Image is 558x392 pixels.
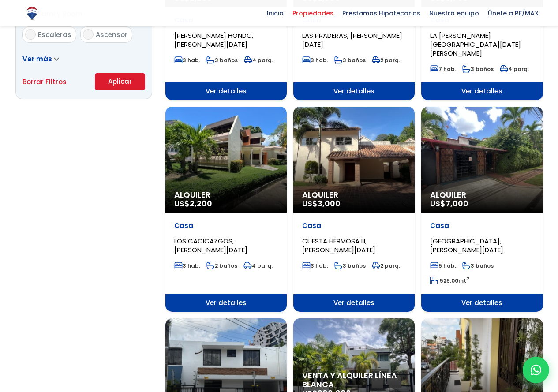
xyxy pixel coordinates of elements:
[500,65,529,73] span: 4 parq.
[302,262,328,269] span: 3 hab.
[288,7,338,20] span: Propiedades
[174,31,253,49] span: [PERSON_NAME] HONDO, [PERSON_NAME][DATE]
[302,56,328,64] span: 3 hab.
[206,56,238,64] span: 3 baños
[302,221,406,230] p: Casa
[244,56,273,64] span: 4 parq.
[206,262,237,269] span: 2 baños
[421,107,543,312] a: Alquiler US$7,000 Casa [GEOGRAPHIC_DATA], [PERSON_NAME][DATE] 5 hab. 3 baños 525.00mt2 Ver detalles
[302,31,402,49] span: LAS PRADERAS, [PERSON_NAME][DATE]
[262,7,288,20] span: Inicio
[318,198,341,209] span: 3,000
[293,294,415,312] span: Ver detalles
[430,262,456,269] span: 5 hab.
[483,7,543,20] span: Únete a RE/MAX
[430,221,534,230] p: Casa
[334,262,366,269] span: 3 baños
[302,198,341,209] span: US$
[25,29,36,40] input: Escaleras
[38,30,71,39] span: Escaleras
[421,82,543,100] span: Ver detalles
[174,262,200,269] span: 3 hab.
[372,262,400,269] span: 2 parq.
[440,277,458,284] span: 525.00
[293,82,415,100] span: Ver detalles
[421,294,543,312] span: Ver detalles
[95,73,145,90] button: Aplicar
[466,276,469,282] sup: 2
[338,7,425,20] span: Préstamos Hipotecarios
[430,277,469,284] span: mt
[462,65,494,73] span: 3 baños
[174,221,278,230] p: Casa
[83,29,94,40] input: Ascensor
[165,82,287,100] span: Ver detalles
[22,54,59,63] a: Ver más
[462,262,494,269] span: 3 baños
[190,198,212,209] span: 2,200
[293,107,415,312] a: Alquiler US$3,000 Casa CUESTA HERMOSA III, [PERSON_NAME][DATE] 3 hab. 3 baños 2 parq. Ver detalles
[302,371,406,389] span: Venta y alquiler línea blanca
[174,198,212,209] span: US$
[430,236,503,254] span: [GEOGRAPHIC_DATA], [PERSON_NAME][DATE]
[430,65,456,73] span: 7 hab.
[446,198,468,209] span: 7,000
[165,107,287,312] a: Alquiler US$2,200 Casa LOS CACICAZGOS, [PERSON_NAME][DATE] 3 hab. 2 baños 4 parq. Ver detalles
[430,198,468,209] span: US$
[302,190,406,199] span: Alquiler
[165,294,287,312] span: Ver detalles
[174,190,278,199] span: Alquiler
[174,56,200,64] span: 3 hab.
[372,56,400,64] span: 2 parq.
[22,76,67,87] a: Borrar Filtros
[430,190,534,199] span: Alquiler
[425,7,483,20] span: Nuestro equipo
[334,56,366,64] span: 3 baños
[302,236,375,254] span: CUESTA HERMOSA III, [PERSON_NAME][DATE]
[174,236,247,254] span: LOS CACICAZGOS, [PERSON_NAME][DATE]
[243,262,273,269] span: 4 parq.
[96,30,127,39] span: Ascensor
[22,54,52,63] span: Ver más
[24,6,40,21] img: Logo de REMAX
[430,31,521,58] span: LA [PERSON_NAME][GEOGRAPHIC_DATA][DATE][PERSON_NAME]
